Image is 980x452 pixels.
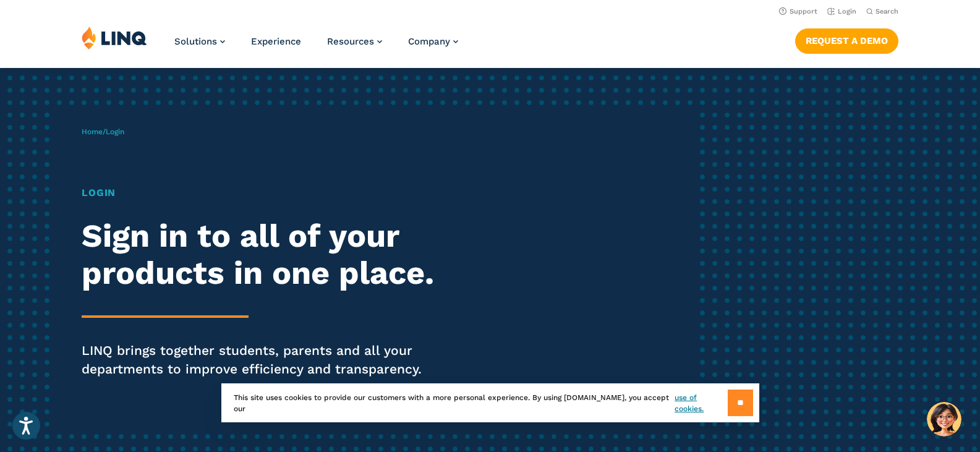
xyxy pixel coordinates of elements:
button: Open Search Bar [866,7,898,16]
span: / [82,127,124,136]
span: Solutions [174,36,217,47]
a: Resources [327,36,382,47]
nav: Primary Navigation [174,26,458,67]
a: Request a Demo [795,28,898,53]
a: Support [779,7,817,15]
a: Login [827,7,856,15]
h1: Login [82,185,459,200]
span: Login [106,127,124,136]
nav: Button Navigation [795,26,898,53]
a: use of cookies. [675,392,727,414]
a: Experience [251,36,301,47]
div: This site uses cookies to provide our customers with a more personal experience. By using [DOMAIN... [221,383,759,422]
a: Home [82,127,103,136]
span: Search [876,7,898,15]
p: LINQ brings together students, parents and all your departments to improve efficiency and transpa... [82,341,459,378]
a: Company [408,36,458,47]
span: Resources [327,36,374,47]
span: Company [408,36,450,47]
a: Solutions [174,36,225,47]
img: LINQ | K‑12 Software [82,26,147,49]
h2: Sign in to all of your products in one place. [82,218,459,292]
button: Hello, have a question? Let’s chat. [927,402,961,437]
